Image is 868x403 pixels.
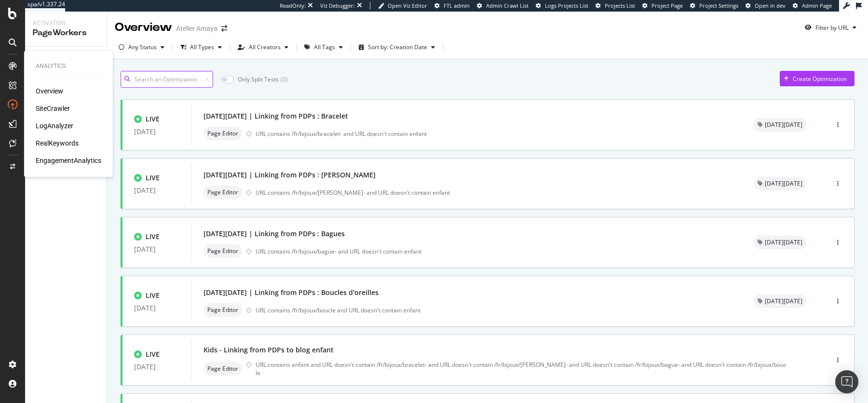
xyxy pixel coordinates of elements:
[378,2,427,10] a: Open Viz Editor
[256,188,731,197] div: URL contains /fr/bijoux/[PERSON_NAME]- and URL doesn't contain enfant
[36,62,101,70] div: Analytics
[755,2,786,9] span: Open in dev
[36,104,70,113] a: SiteCrawler
[36,156,101,165] a: EngagementAnalytics
[36,86,63,96] a: Overview
[207,307,238,313] span: Page Editor
[134,304,180,312] div: [DATE]
[300,40,347,55] button: All Tags
[203,345,334,355] div: Kids - Linking from PDPs to blog enfant
[765,240,802,245] span: [DATE][DATE]
[477,2,529,10] a: Admin Crawl List
[203,111,348,121] div: [DATE][DATE] | Linking from PDPs : Bracelet
[207,366,238,372] span: Page Editor
[238,75,279,83] div: Only Split Tests
[207,248,238,254] span: Page Editor
[765,122,802,128] span: [DATE][DATE]
[434,2,470,10] a: FTL admin
[444,2,470,9] span: FTL admin
[33,19,99,27] div: Activation
[605,2,635,9] span: Projects List
[146,173,160,183] div: LIVE
[835,370,858,393] div: Open Intercom Messenger
[221,25,227,32] div: arrow-right-arrow-left
[596,2,635,10] a: Projects List
[203,288,379,297] div: [DATE][DATE] | Linking from PDPs : Boucles d'oreilles
[115,40,168,55] button: Any Status
[280,2,306,10] div: ReadOnly:
[146,114,160,124] div: LIVE
[190,44,214,50] div: All Types
[249,44,281,50] div: All Creators
[355,40,439,55] button: Sort by: Creation Date
[642,2,683,10] a: Project Page
[765,181,802,187] span: [DATE][DATE]
[33,27,99,39] div: PageWorkers
[314,44,335,50] div: All Tags
[146,232,160,242] div: LIVE
[746,2,786,10] a: Open in dev
[203,186,242,199] div: neutral label
[203,303,242,317] div: neutral label
[765,298,802,304] span: [DATE][DATE]
[36,121,73,131] a: LogAnalyzer
[203,170,376,180] div: [DATE][DATE] | Linking from PDPs : [PERSON_NAME]
[234,40,292,55] button: All Creators
[690,2,738,10] a: Project Settings
[256,361,787,377] div: URL contains enfant and URL doesn't contain /fr/bijoux/bracelet- and URL doesn't contain /fr/bijo...
[793,75,847,83] div: Create Optimization
[699,2,738,9] span: Project Settings
[780,71,854,86] button: Create Optimization
[320,2,355,10] div: Viz Debugger:
[134,128,180,135] div: [DATE]
[203,229,345,239] div: [DATE][DATE] | Linking from PDPs : Bagues
[486,2,529,9] span: Admin Crawl List
[36,138,79,148] a: RealKeywords
[545,2,588,9] span: Logs Projects List
[203,244,242,258] div: neutral label
[203,362,242,376] div: neutral label
[802,2,832,9] span: Admin Page
[134,187,180,194] div: [DATE]
[801,20,860,35] button: Filter by URL
[115,19,172,36] div: Overview
[256,247,731,255] div: URL contains /fr/bijoux/bague- and URL doesn't contain enfant
[754,295,806,308] div: neutral label
[146,291,160,300] div: LIVE
[256,306,731,314] div: URL contains /fr/bijoux/boucle and URL doesn't contain enfant
[203,127,242,140] div: neutral label
[207,189,238,195] span: Page Editor
[368,44,427,50] div: Sort by: Creation Date
[388,2,427,9] span: Open Viz Editor
[134,363,180,371] div: [DATE]
[134,245,180,253] div: [DATE]
[121,71,213,88] input: Search an Optimization
[176,24,217,33] div: Atelier Amaya
[281,75,288,83] div: ( 0 )
[207,131,238,136] span: Page Editor
[754,177,806,190] div: neutral label
[815,24,849,32] div: Filter by URL
[754,236,806,249] div: neutral label
[651,2,683,9] span: Project Page
[128,44,157,50] div: Any Status
[754,118,806,132] div: neutral label
[536,2,588,10] a: Logs Projects List
[793,2,832,10] a: Admin Page
[176,40,226,55] button: All Types
[146,349,160,359] div: LIVE
[256,130,731,138] div: URL contains /fr/bijoux/bracelet- and URL doesn't contain enfant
